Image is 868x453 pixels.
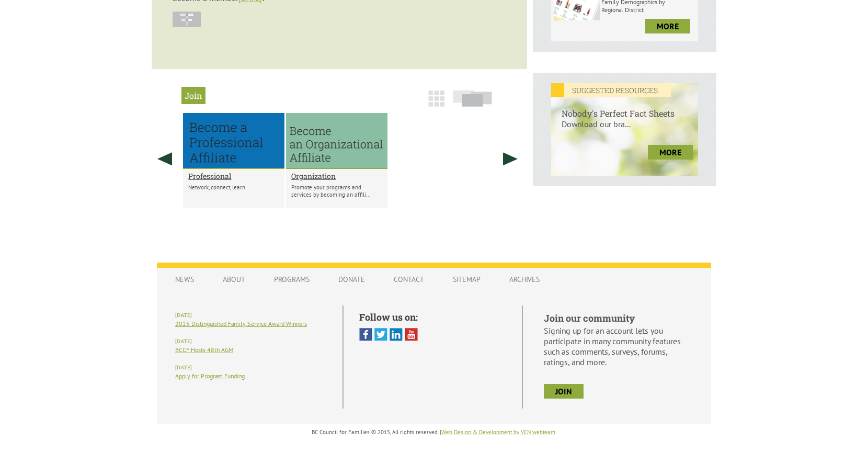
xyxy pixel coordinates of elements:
[286,113,387,208] li: Organization
[188,184,279,191] p: Network, connect, learn
[175,364,327,371] h6: [DATE]
[291,171,382,181] a: Organization
[428,90,444,107] img: grid-icon.png
[648,145,693,160] a: more
[183,113,284,208] li: Professional
[551,119,698,140] p: Download our bra...
[181,87,205,104] h2: Join
[264,269,320,289] a: Programs
[359,328,372,341] img: Facebook
[165,269,204,289] a: News
[551,83,671,97] em: SUGGESTED RESOURCES
[175,312,327,319] h6: [DATE]
[544,312,693,324] h5: Join our community
[374,328,387,341] img: Twitter
[544,384,584,399] a: join
[328,269,375,289] a: Donate
[441,428,555,436] a: Web Design & Development by VCN webteam
[291,184,382,198] p: Promote your programs and services by becoming an affili...
[212,269,256,289] a: About
[175,320,307,327] a: 2025 Distinguished Family Service Award Winners
[175,346,233,354] a: BCCF Hosts 48th AGM
[442,269,491,289] a: Sitemap
[645,19,690,33] a: more
[188,171,279,181] a: Professional
[551,97,698,119] h6: Nobody's Perfect Fact Sheets
[390,328,403,341] img: Linked In
[405,328,418,341] img: You Tube
[383,269,435,289] a: Contact
[157,428,711,436] p: BC Council for Families © 2015, All rights reserved. | .
[450,95,495,112] a: Slide View
[359,311,506,323] h5: Follow us on:
[499,269,550,289] a: Archives
[544,325,693,367] p: Signing up for an account lets you participate in many community features such as comments, surve...
[425,95,448,112] a: Grid View
[175,338,327,345] h6: [DATE]
[453,90,492,107] img: slide-icon.png
[175,372,245,380] a: Apply for Program Funding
